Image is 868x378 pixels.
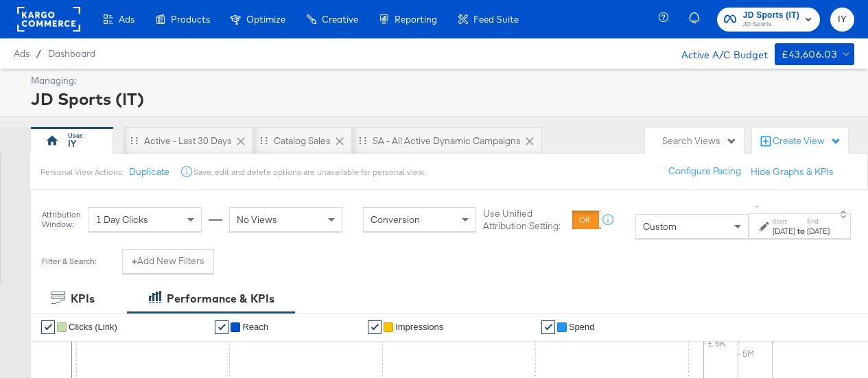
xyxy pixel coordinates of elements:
[483,207,567,233] label: Use Unified Attribution Setting:
[807,226,830,237] div: [DATE]
[122,249,214,274] button: +Add New Filters
[373,134,521,147] div: SA - All Active Dynamic Campaigns
[129,165,169,178] button: Duplicate
[541,320,555,334] a: ✔
[71,291,95,307] div: KPIs
[144,134,232,147] div: Active - Last 30 Days
[395,322,443,332] span: Impressions
[751,165,834,178] button: Hide Graphs & KPIs
[242,322,268,332] span: Reach
[773,217,795,226] label: Start:
[782,46,837,63] div: £43,606.03
[193,167,425,178] div: Save, edit and delete options are unavailable for personal view.
[132,255,137,268] strong: +
[171,14,210,25] span: Products
[775,43,854,65] button: £43,606.03
[41,210,82,229] div: Attribution Window:
[473,14,519,25] span: Feed Suite
[717,8,820,32] button: JD Sports (IT)JD Sports
[662,134,737,147] div: Search Views
[215,320,228,334] a: ✔
[119,14,134,25] span: Ads
[260,137,268,144] div: Drag to reorder tab
[14,48,30,59] span: Ads
[830,8,854,32] button: IY
[773,134,841,148] div: Create View
[68,137,76,150] div: IY
[773,226,795,237] div: [DATE]
[643,220,677,233] span: Custom
[31,87,851,110] div: JD Sports (IT)
[659,159,751,184] button: Configure Pacing
[274,134,331,147] div: Catalog Sales
[322,14,358,25] span: Creative
[31,74,851,87] div: Managing:
[836,12,849,27] span: IY
[795,226,807,236] strong: to
[743,19,799,30] span: JD Sports
[167,291,274,307] div: Performance & KPIs
[69,322,117,332] span: Clicks (Link)
[667,43,768,64] div: Active A/C Budget
[359,137,366,144] div: Drag to reorder tab
[130,137,138,144] div: Drag to reorder tab
[569,322,595,332] span: Spend
[96,213,148,226] span: 1 Day Clicks
[237,213,277,226] span: No Views
[48,48,95,59] a: Dashboard
[395,14,437,25] span: Reporting
[30,48,48,59] span: /
[743,8,799,23] span: JD Sports (IT)
[40,167,124,178] div: Personal View Actions:
[371,213,420,226] span: Conversion
[807,217,830,226] label: End:
[750,204,763,209] span: ↑
[41,257,97,266] div: Filter & Search:
[368,320,382,334] a: ✔
[41,320,55,334] a: ✔
[246,14,285,25] span: Optimize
